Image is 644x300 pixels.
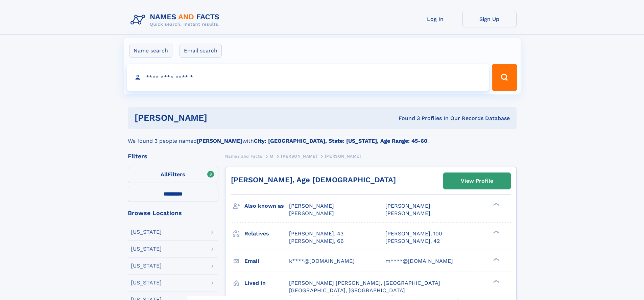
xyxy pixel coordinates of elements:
[244,228,289,239] h3: Relatives
[289,280,440,286] span: [PERSON_NAME] [PERSON_NAME], [GEOGRAPHIC_DATA]
[127,64,489,91] input: search input
[129,44,172,58] label: Name search
[270,154,273,159] span: M
[385,210,430,216] span: [PERSON_NAME]
[131,246,162,252] div: [US_STATE]
[180,44,222,58] label: Email search
[161,171,168,178] span: All
[492,202,500,207] div: ❯
[128,153,218,159] div: Filters
[289,237,344,245] a: [PERSON_NAME], 66
[131,263,162,269] div: [US_STATE]
[270,152,273,160] a: M
[128,167,218,183] label: Filters
[408,11,462,27] a: Log In
[385,230,442,237] a: [PERSON_NAME], 100
[281,152,317,160] a: [PERSON_NAME]
[128,129,517,145] div: We found 3 people named with .
[131,280,162,285] div: [US_STATE]
[289,230,343,237] a: [PERSON_NAME], 43
[244,200,289,212] h3: Also known as
[244,277,289,289] h3: Lived in
[462,11,517,27] a: Sign Up
[385,237,440,245] a: [PERSON_NAME], 42
[231,176,396,184] a: [PERSON_NAME], Age [DEMOGRAPHIC_DATA]
[289,287,405,294] span: [GEOGRAPHIC_DATA], [GEOGRAPHIC_DATA]
[492,64,517,91] button: Search Button
[244,255,289,267] h3: Email
[289,203,334,209] span: [PERSON_NAME]
[135,114,303,122] h1: [PERSON_NAME]
[325,154,361,159] span: [PERSON_NAME]
[254,138,427,144] b: City: [GEOGRAPHIC_DATA], State: [US_STATE], Age Range: 45-60
[492,230,500,234] div: ❯
[461,173,493,189] div: View Profile
[281,154,317,159] span: [PERSON_NAME]
[128,11,225,29] img: Logo Names and Facts
[131,229,162,235] div: [US_STATE]
[492,279,500,283] div: ❯
[197,138,242,144] b: [PERSON_NAME]
[225,152,262,160] a: Names and Facts
[492,257,500,261] div: ❯
[385,203,430,209] span: [PERSON_NAME]
[289,210,334,216] span: [PERSON_NAME]
[303,115,510,122] div: Found 3 Profiles In Our Records Database
[128,210,218,216] div: Browse Locations
[444,173,510,189] a: View Profile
